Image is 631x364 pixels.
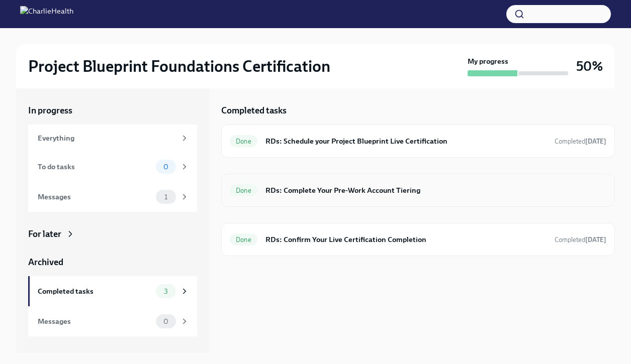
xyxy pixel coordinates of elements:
a: DoneRDs: Confirm Your Live Certification CompletionCompleted[DATE] [230,231,606,248]
a: In progress [28,104,197,116]
h3: 50% [576,57,603,75]
span: Done [230,187,257,194]
span: 0 [157,318,174,325]
span: Done [230,236,257,244]
a: Everything [28,125,197,152]
span: 1 [158,193,173,201]
h6: RDs: Complete Your Pre-Work Account Tiering [265,185,606,196]
a: DoneRDs: Complete Your Pre-Work Account Tiering [230,182,606,198]
strong: My progress [468,56,508,66]
div: For later [28,228,61,240]
a: To do tasks0 [28,152,197,182]
div: Completed tasks [38,286,152,297]
a: DoneRDs: Schedule your Project Blueprint Live CertificationCompleted[DATE] [230,133,606,149]
a: Messages1 [28,182,197,212]
span: 3 [158,288,174,295]
span: Completed [555,236,606,244]
strong: [DATE] [585,236,606,244]
h6: RDs: Schedule your Project Blueprint Live Certification [265,136,547,147]
div: Everything [38,133,176,144]
span: Done [230,138,257,145]
h6: RDs: Confirm Your Live Certification Completion [265,234,547,245]
span: 0 [157,163,174,171]
a: Archived [28,256,197,268]
div: Messages [38,191,152,202]
span: September 2nd, 2025 12:13 [555,137,606,146]
a: For later [28,228,197,240]
div: To do tasks [38,161,152,172]
img: CharlieHealth [20,6,73,22]
a: Completed tasks3 [28,276,197,306]
h2: Project Blueprint Foundations Certification [28,56,330,76]
strong: [DATE] [585,138,606,145]
div: Messages [38,316,152,327]
span: September 8th, 2025 07:58 [555,235,606,245]
a: Messages0 [28,306,197,336]
span: Completed [555,138,606,145]
h5: Completed tasks [221,104,287,116]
